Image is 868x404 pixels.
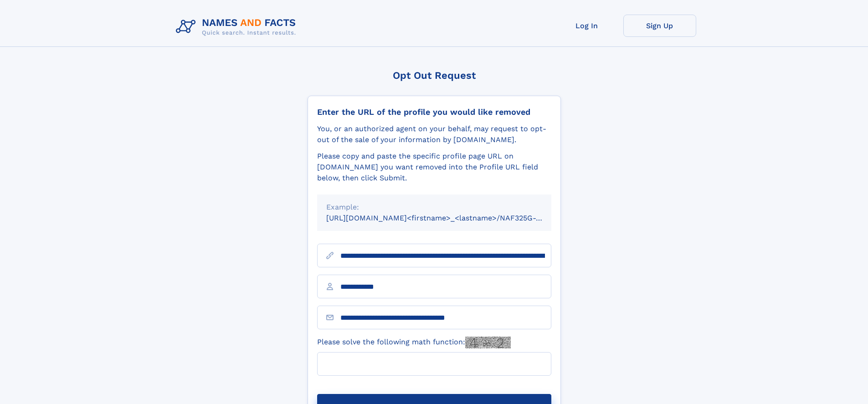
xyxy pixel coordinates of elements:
[317,151,551,184] div: Please copy and paste the specific profile page URL on [DOMAIN_NAME] you want removed into the Pr...
[317,337,511,348] label: Please solve the following math function:
[326,214,569,222] small: [URL][DOMAIN_NAME]<firstname>_<lastname>/NAF325G-xxxxxxxx
[550,15,623,37] a: Log In
[326,202,542,213] div: Example:
[623,15,696,37] a: Sign Up
[308,70,561,81] div: Opt Out Request
[317,123,551,145] div: You, or an authorized agent on your behalf, may request to opt-out of the sale of your informatio...
[172,15,303,39] img: Logo Names and Facts
[317,107,551,117] div: Enter the URL of the profile you would like removed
